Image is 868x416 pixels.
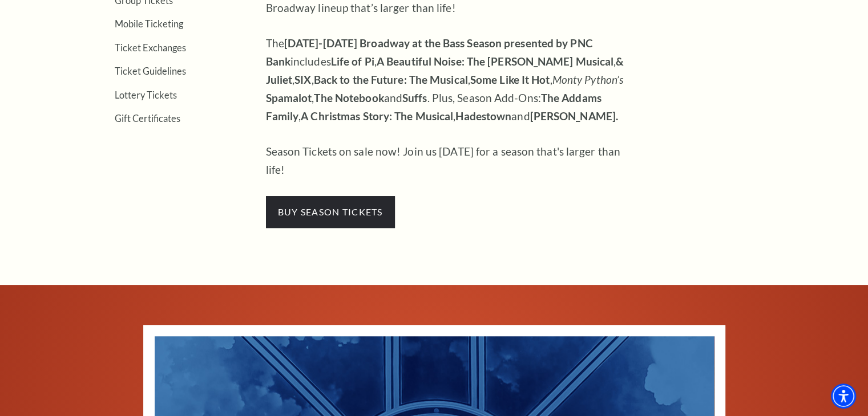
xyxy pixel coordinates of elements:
[294,73,311,86] strong: SIX
[266,55,624,86] strong: & Juliet
[831,384,856,409] div: Accessibility Menu
[402,91,427,104] strong: Suffs
[455,109,511,123] strong: Hadestown
[301,109,453,123] strong: A Christmas Story: The Musical
[552,73,623,86] em: Monty Python’s
[331,55,374,68] strong: Life of Pi
[266,91,601,123] strong: The Addams Family
[314,91,383,104] strong: The Notebook
[115,42,186,53] a: Ticket Exchanges
[470,73,550,86] strong: Some Like It Hot
[314,73,468,86] strong: Back to the Future: The Musical
[115,113,180,124] a: Gift Certificates
[266,91,312,104] strong: Spamalot
[266,36,593,68] strong: [DATE]-[DATE] Broadway at the Bass Season presented by PNC Bank
[266,205,395,218] a: buy season tickets
[266,196,395,228] span: buy season tickets
[115,66,186,76] a: Ticket Guidelines
[115,89,177,100] a: Lottery Tickets
[530,109,618,123] strong: [PERSON_NAME].
[377,55,613,68] strong: A Beautiful Noise: The [PERSON_NAME] Musical
[266,142,637,179] p: Season Tickets on sale now! Join us [DATE] for a season that's larger than life!
[266,34,637,125] p: The includes , , , , , , , and . Plus, Season Add-Ons: , , and
[115,18,183,29] a: Mobile Ticketing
